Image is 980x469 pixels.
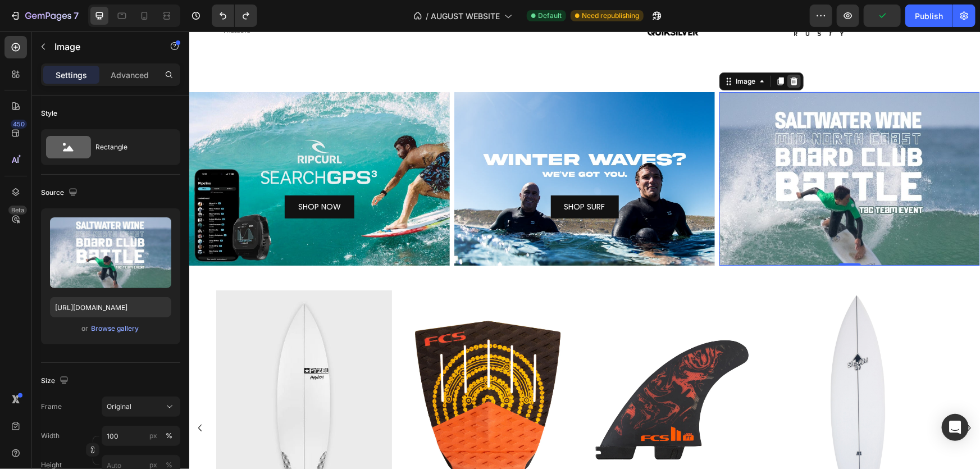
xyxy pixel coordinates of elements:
[915,10,943,22] div: Publish
[942,414,969,441] div: Open Intercom Messenger
[544,45,568,55] div: Image
[147,429,160,443] button: %
[265,61,526,234] div: Background Image
[41,431,60,441] label: Width
[538,11,562,21] span: Default
[426,10,429,22] span: /
[54,40,150,53] p: Image
[149,431,157,441] div: px
[56,69,87,81] p: Settings
[8,206,27,215] div: Beta
[41,402,62,412] label: Frame
[375,169,416,183] p: SHOP SURF
[362,164,430,187] a: SHOP SURF
[212,4,257,27] div: Undo/Redo
[530,61,791,234] img: gempages_547951427142550475-a2e8432a-4d00-489e-afbc-b6335a806e35.jpg
[162,429,176,443] button: px
[102,426,180,446] input: px%
[2,388,20,406] button: Carousel Back Arrow
[102,397,180,417] button: Original
[111,69,149,81] p: Advanced
[50,297,171,317] input: https://example.com/image.jpg
[92,324,139,334] div: Browse gallery
[771,388,789,406] button: Carousel Next Arrow
[189,31,980,469] iframe: Design area
[91,323,140,334] button: Browse gallery
[431,10,500,22] span: AUGUST WEBSITE
[166,431,172,441] div: %
[95,134,164,160] div: Rectangle
[4,4,84,27] button: 7
[74,9,79,22] p: 7
[82,322,89,335] span: or
[582,11,639,21] span: Need republishing
[905,4,952,27] button: Publish
[41,108,57,119] div: Style
[50,217,171,288] img: preview-image
[107,402,131,412] span: Original
[41,374,71,389] div: Size
[11,120,27,129] div: 450
[41,185,80,201] div: Source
